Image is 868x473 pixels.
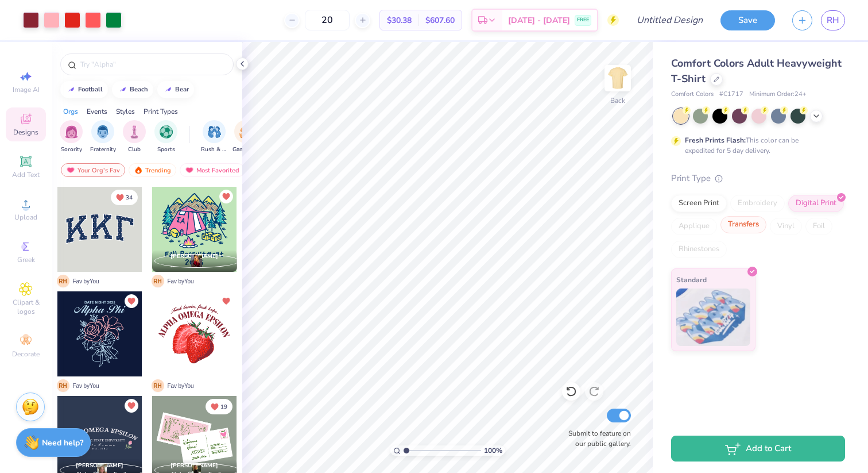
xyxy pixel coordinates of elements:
button: Unlike [111,190,138,205]
div: Digital Print [788,195,844,212]
span: Sports [157,145,175,154]
button: Unlike [206,399,232,414]
button: filter button [201,120,227,154]
button: filter button [90,120,116,154]
span: R H [57,275,69,287]
strong: Fresh Prints Flash: [685,136,746,145]
div: filter for Sports [154,120,177,154]
img: trend_line.gif [67,86,76,93]
div: Applique [671,218,717,235]
span: $30.38 [387,14,412,26]
div: Back [610,95,625,106]
span: Game Day [232,145,259,154]
div: Screen Print [671,195,727,212]
label: Submit to feature on our public gallery. [562,428,631,449]
span: Image AI [13,85,40,94]
button: Unlike [125,294,138,308]
img: Game Day Image [239,125,253,139]
span: 100 % [484,445,502,456]
button: bear [157,81,194,98]
div: Trending [129,163,176,177]
img: Rush & Bid Image [208,125,221,139]
div: filter for Game Day [232,120,259,154]
span: Rush & Bid [201,145,227,154]
div: filter for Club [123,120,146,154]
span: 34 [126,195,133,201]
div: Vinyl [770,218,802,235]
img: Club Image [128,125,141,139]
div: Events [87,106,107,117]
span: Clipart & logos [6,298,46,316]
span: [DATE] - [DATE] [508,14,570,26]
span: RH [827,14,839,27]
strong: Need help? [42,437,83,448]
input: Try "Alpha" [79,59,226,70]
input: – – [305,10,350,30]
img: trend_line.gif [118,86,127,93]
span: Comfort Colors [671,90,714,99]
div: football [78,86,103,93]
img: Sports Image [160,125,173,139]
button: beach [112,81,153,98]
div: Most Favorited [180,163,245,177]
div: filter for Sorority [60,120,83,154]
span: [PERSON_NAME] [170,252,218,260]
div: filter for Rush & Bid [201,120,227,154]
span: [PERSON_NAME] [76,462,123,470]
button: Add to Cart [671,436,845,462]
img: trending.gif [134,166,143,174]
div: Orgs [63,106,78,117]
div: Styles [116,106,135,117]
img: Standard [676,289,750,346]
span: R H [152,275,164,287]
button: filter button [123,120,146,154]
span: FREE [577,16,589,24]
span: , [170,261,218,270]
span: Greek [17,255,35,264]
button: Unlike [125,399,138,413]
button: filter button [154,120,177,154]
span: 19 [220,404,227,410]
span: Add Text [12,170,40,179]
img: Fraternity Image [96,125,109,139]
div: bear [175,86,189,93]
span: Standard [676,274,707,286]
span: Upload [14,213,37,222]
div: filter for Fraternity [90,120,116,154]
img: trend_line.gif [164,86,173,93]
span: Sorority [61,145,82,154]
span: [PERSON_NAME] [170,462,218,470]
span: Comfort Colors Adult Heavyweight T-Shirt [671,56,842,86]
div: Print Types [144,106,178,117]
a: RH [821,10,845,30]
span: Designs [13,128,38,137]
span: # C1717 [719,90,743,99]
button: football [60,81,108,98]
div: Rhinestones [671,241,727,258]
div: Transfers [720,216,766,233]
span: Decorate [12,349,40,359]
button: filter button [60,120,83,154]
div: This color can be expedited for 5 day delivery. [685,135,826,156]
div: Foil [805,218,832,235]
input: Untitled Design [627,9,712,32]
span: Fav by You [73,382,99,390]
button: Unlike [219,190,233,203]
span: Fav by You [73,277,99,286]
img: most_fav.gif [66,166,75,174]
img: Sorority Image [65,125,78,139]
div: beach [130,86,148,93]
button: Unlike [219,294,233,308]
span: Minimum Order: 24 + [749,90,807,99]
span: Club [128,145,141,154]
img: Back [606,67,629,90]
div: Embroidery [730,195,785,212]
span: R H [57,379,69,392]
span: $607.60 [425,14,455,26]
span: Fav by You [168,277,194,286]
span: Fav by You [168,382,194,390]
div: Your Org's Fav [61,163,125,177]
div: Print Type [671,172,845,185]
button: filter button [232,120,259,154]
img: most_fav.gif [185,166,194,174]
